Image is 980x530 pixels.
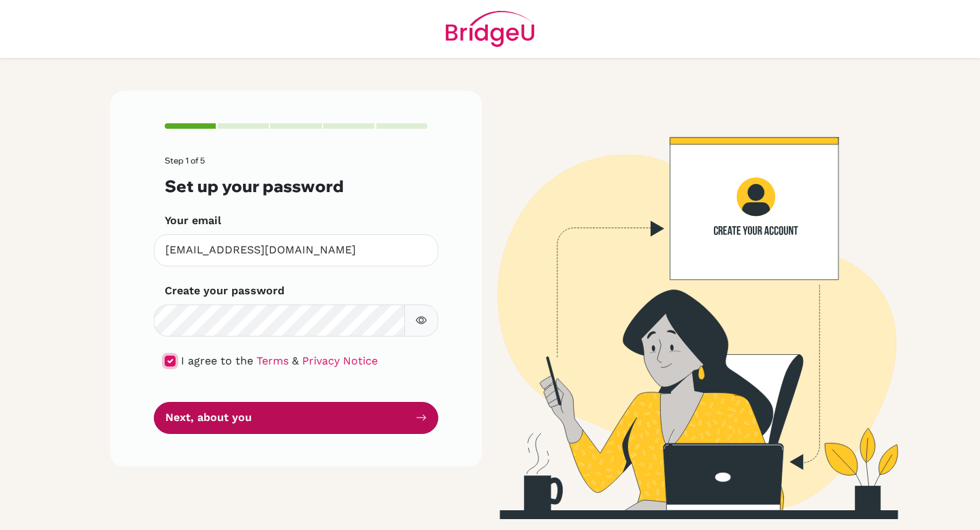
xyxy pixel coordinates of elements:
[302,354,378,367] a: Privacy Notice
[165,213,221,229] label: Your email
[154,234,438,266] input: Insert your email*
[292,354,299,367] span: &
[165,176,427,196] h3: Set up your password
[257,354,289,367] a: Terms
[154,402,438,434] button: Next, about you
[181,354,253,367] span: I agree to the
[165,155,205,166] span: Step 1 of 5
[165,283,284,299] label: Create your password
